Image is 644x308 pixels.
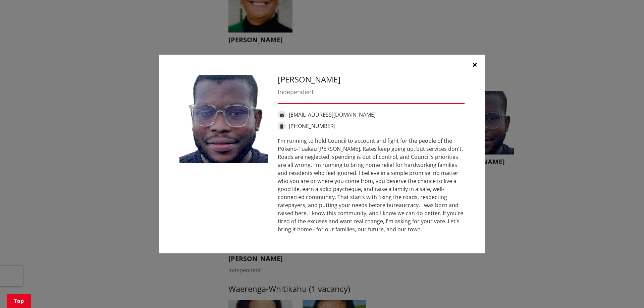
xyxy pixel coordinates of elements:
[7,294,31,308] a: Top
[613,280,637,304] iframe: Messenger Launcher
[278,87,465,97] div: Independent
[289,111,376,118] a: [EMAIL_ADDRESS][DOMAIN_NAME]
[278,137,465,233] div: I'm running to hold Council to account and fight for the people of the Pōkeno-Tuakau [PERSON_NAME...
[289,122,335,130] a: [PHONE_NUMBER]
[278,75,465,84] h3: [PERSON_NAME]
[179,75,268,163] img: WO-W-TP__RODRIGUES_F__FYycs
